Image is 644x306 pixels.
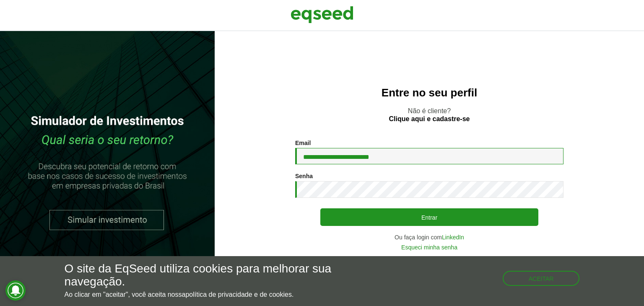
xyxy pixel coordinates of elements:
[295,234,563,240] div: Ou faça login com
[401,244,457,250] a: Esqueci minha senha
[295,140,311,146] label: Email
[291,4,353,25] img: EqSeed Logo
[231,107,627,123] p: Não é cliente?
[442,234,464,240] a: LinkedIn
[503,271,580,286] button: Aceitar
[65,290,374,298] p: Ao clicar em "aceitar", você aceita nossa .
[231,87,627,99] h2: Entre no seu perfil
[295,173,313,179] label: Senha
[389,116,470,122] a: Clique aqui e cadastre-se
[65,262,374,288] h5: O site da EqSeed utiliza cookies para melhorar sua navegação.
[185,291,292,298] a: política de privacidade e de cookies
[320,208,538,226] button: Entrar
